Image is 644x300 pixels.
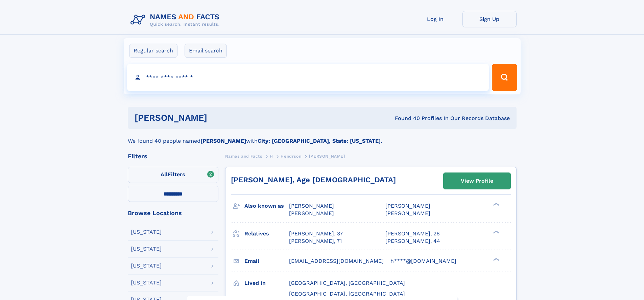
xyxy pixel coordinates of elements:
[161,171,168,178] span: All
[289,258,384,264] span: [EMAIL_ADDRESS][DOMAIN_NAME]
[385,230,440,237] a: [PERSON_NAME], 26
[129,44,177,58] label: Regular search
[289,203,334,209] span: [PERSON_NAME]
[128,129,517,145] div: We found 40 people named with .
[128,153,218,159] div: Filters
[244,200,289,212] h3: Also known as
[200,138,246,144] b: [PERSON_NAME]
[128,11,225,29] img: Logo Names and Facts
[270,154,273,159] span: H
[225,152,262,160] a: Names and Facts
[244,277,289,289] h3: Lived in
[185,44,227,58] label: Email search
[128,167,218,183] label: Filters
[444,173,510,189] a: View Profile
[385,203,430,209] span: [PERSON_NAME]
[385,210,430,216] span: [PERSON_NAME]
[135,114,301,122] h1: [PERSON_NAME]
[258,138,381,144] b: City: [GEOGRAPHIC_DATA], State: [US_STATE]
[244,228,289,239] h3: Relatives
[289,280,405,286] span: [GEOGRAPHIC_DATA], [GEOGRAPHIC_DATA]
[492,202,500,207] div: ❯
[127,64,489,91] input: search input
[281,154,301,159] span: Hendrson
[289,291,405,297] span: [GEOGRAPHIC_DATA], [GEOGRAPHIC_DATA]
[408,11,462,27] a: Log In
[270,152,273,160] a: H
[131,246,162,252] div: [US_STATE]
[131,263,162,269] div: [US_STATE]
[131,229,162,235] div: [US_STATE]
[462,11,517,27] a: Sign Up
[461,173,493,189] div: View Profile
[244,255,289,267] h3: Email
[131,280,162,285] div: [US_STATE]
[385,237,440,245] a: [PERSON_NAME], 44
[289,237,342,245] a: [PERSON_NAME], 71
[492,230,500,234] div: ❯
[309,154,345,159] span: [PERSON_NAME]
[231,176,396,184] a: [PERSON_NAME], Age [DEMOGRAPHIC_DATA]
[301,115,510,122] div: Found 40 Profiles In Our Records Database
[492,64,517,91] button: Search Button
[492,257,500,261] div: ❯
[128,210,218,216] div: Browse Locations
[289,210,334,216] span: [PERSON_NAME]
[281,152,301,160] a: Hendrson
[289,230,343,237] a: [PERSON_NAME], 37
